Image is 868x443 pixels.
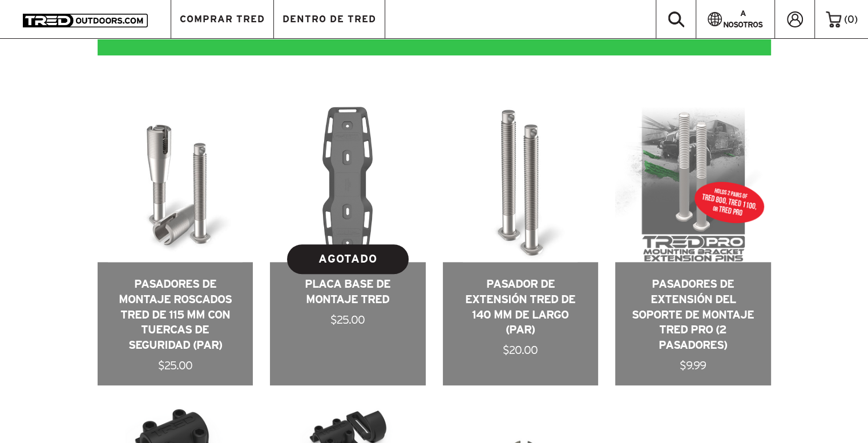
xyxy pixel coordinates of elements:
[180,14,265,24] font: COMPRAR TRED
[854,14,858,25] font: )
[847,14,854,25] font: 0
[287,244,409,274] a: AGOTADO
[23,14,148,27] img: TRED Outdoors América
[722,9,762,29] font: A NOSOTROS
[318,252,377,265] font: AGOTADO
[826,11,841,27] img: icono de carrito
[844,14,847,25] font: (
[282,14,376,24] font: DENTRO DE TRED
